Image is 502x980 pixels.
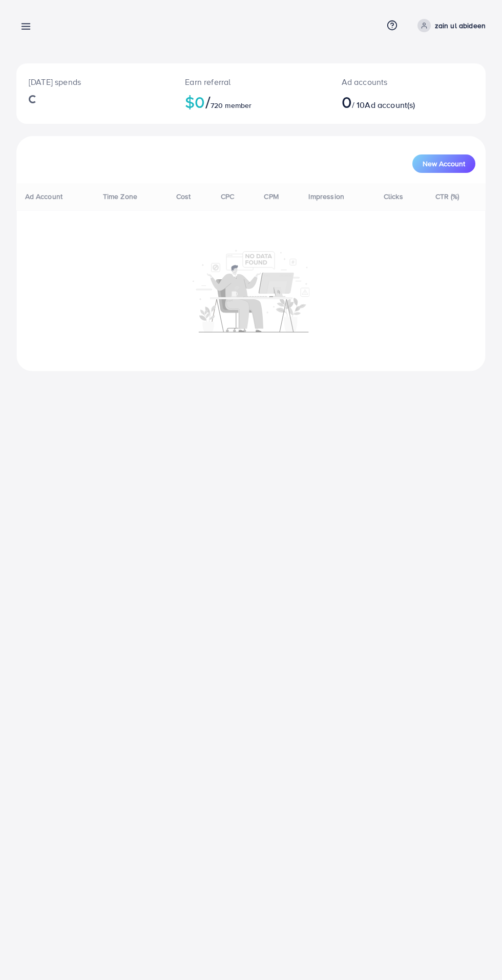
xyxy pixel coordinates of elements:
[435,19,486,32] p: zain ul abideen
[185,76,317,88] p: Earn referral
[185,92,317,112] h2: $0
[412,154,475,173] button: New Account
[342,76,434,88] p: Ad accounts
[342,92,434,112] h2: / 10
[342,90,352,114] span: 0
[413,19,486,32] a: zain ul abideen
[29,76,160,88] p: [DATE] spends
[205,90,211,114] span: /
[211,100,252,110] span: 720 member
[423,160,465,167] span: New Account
[365,99,415,110] span: Ad account(s)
